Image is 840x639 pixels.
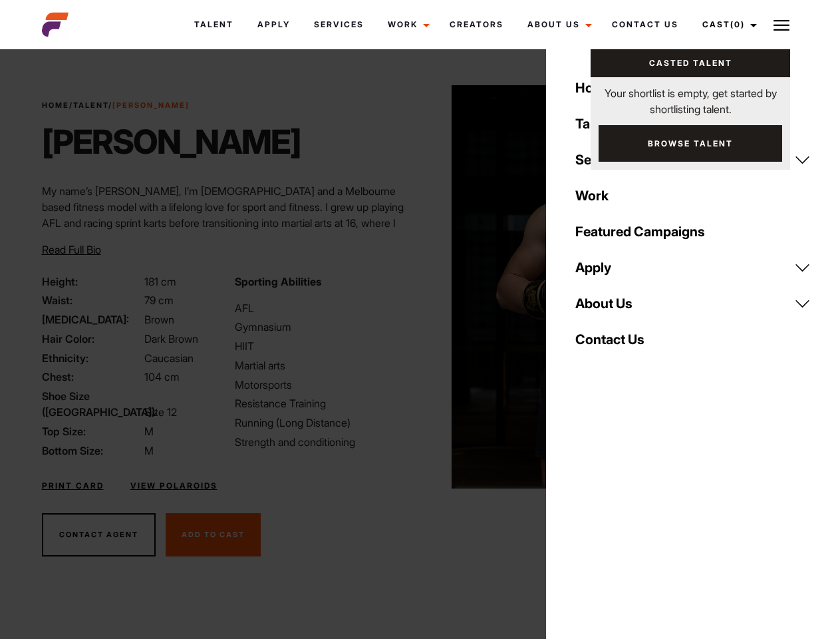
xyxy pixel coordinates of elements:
[42,513,156,557] button: Contact Agent
[690,7,765,43] a: Cast(0)
[235,377,412,393] li: Motorsports
[42,369,142,385] span: Chest:
[376,7,438,43] a: Work
[42,443,142,459] span: Bottom Size:
[235,275,321,288] strong: Sporting Abilities
[42,242,101,258] button: Read Full Bio
[773,17,789,33] img: Burger icon
[567,321,819,357] a: Contact Us
[567,286,819,321] a: About Us
[42,183,412,327] p: My name’s [PERSON_NAME], I’m [DEMOGRAPHIC_DATA] and a Melbourne based fitness model with a lifelo...
[599,125,782,162] a: Browse Talent
[166,513,261,557] button: Add To Cast
[515,7,600,43] a: About Us
[567,178,819,214] a: Work
[130,480,217,492] a: View Polaroids
[591,77,790,117] p: Your shortlist is empty, get started by shortlisting talent.
[235,300,412,316] li: AFL
[42,388,142,420] span: Shoe Size ([GEOGRAPHIC_DATA]):
[42,243,101,256] span: Read Full Bio
[235,319,412,335] li: Gymnasium
[567,214,819,250] a: Featured Campaigns
[144,351,194,365] span: Caucasian
[144,313,174,326] span: Brown
[438,7,515,43] a: Creators
[567,250,819,286] a: Apply
[42,101,69,110] a: Home
[42,312,142,327] span: [MEDICAL_DATA]:
[42,423,142,439] span: Top Size:
[73,101,108,110] a: Talent
[144,444,154,457] span: M
[567,70,819,106] a: Home
[235,415,412,431] li: Running (Long Distance)
[235,434,412,450] li: Strength and conditioning
[42,480,104,492] a: Print Card
[730,19,745,29] span: (0)
[245,7,302,43] a: Apply
[182,7,245,43] a: Talent
[42,292,142,308] span: Waist:
[144,332,198,345] span: Dark Brown
[144,275,176,288] span: 181 cm
[42,11,69,38] img: cropped-aefm-brand-fav-22-square.png
[42,100,190,111] span: / /
[182,530,245,539] span: Add To Cast
[112,101,190,110] strong: [PERSON_NAME]
[235,395,412,411] li: Resistance Training
[235,357,412,373] li: Martial arts
[144,425,154,438] span: M
[144,370,180,383] span: 104 cm
[42,350,142,366] span: Ethnicity:
[144,294,174,307] span: 79 cm
[42,122,301,162] h1: [PERSON_NAME]
[42,274,142,290] span: Height:
[144,405,177,419] span: Size 12
[591,49,790,77] a: Casted Talent
[567,142,819,178] a: Services
[600,7,690,43] a: Contact Us
[42,331,142,347] span: Hair Color:
[567,106,819,142] a: Talent
[235,338,412,354] li: HIIT
[302,7,376,43] a: Services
